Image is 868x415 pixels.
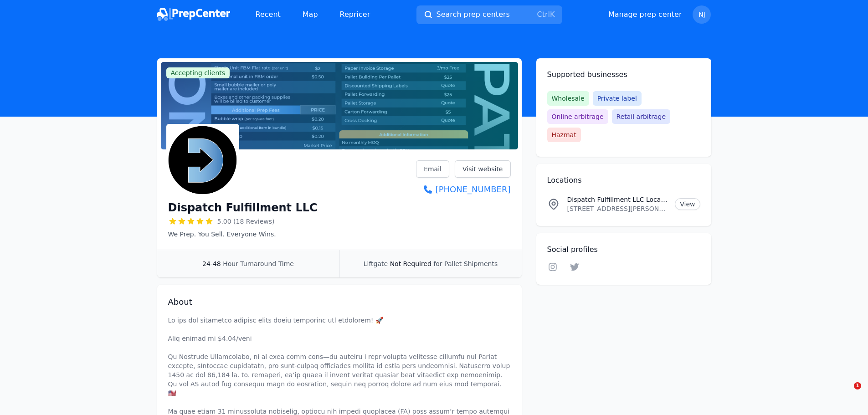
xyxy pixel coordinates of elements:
[217,217,275,226] span: 5.00 (18 Reviews)
[437,9,510,20] span: Search prep centers
[168,126,237,195] img: Dispatch Fulfillment LLC
[295,5,325,24] a: Map
[593,91,642,106] span: Private label
[168,296,511,308] h2: About
[537,10,550,19] kbd: Ctrl
[223,260,294,267] span: Hour Turnaround Time
[608,9,682,20] a: Manage prep center
[547,91,589,106] span: Wholesale
[547,109,608,124] span: Online arbitrage
[202,260,221,267] span: 24-48
[547,175,700,186] h2: Locations
[699,11,705,18] span: NJ
[675,198,700,210] a: View
[166,67,230,78] span: Accepting clients
[416,5,562,24] button: Search prep centersCtrlK
[547,244,700,255] h2: Social profiles
[390,260,431,267] span: Not Required
[248,5,288,24] a: Recent
[333,5,378,24] a: Repricer
[835,382,857,404] iframe: Intercom live chat
[567,195,668,204] p: Dispatch Fulfillment LLC Location
[416,160,449,178] a: Email
[455,160,511,178] a: Visit website
[854,382,861,389] span: 1
[364,260,388,267] span: Liftgate
[416,183,510,196] a: [PHONE_NUMBER]
[547,69,700,80] h2: Supported businesses
[567,204,668,213] p: [STREET_ADDRESS][PERSON_NAME]
[612,109,670,124] span: Retail arbitrage
[157,8,230,21] img: PrepCenter
[550,10,555,19] kbd: K
[433,260,498,267] span: for Pallet Shipments
[693,5,711,24] button: NJ
[547,128,581,142] span: Hazmat
[168,230,318,239] p: We Prep. You Sell. Everyone Wins.
[168,200,318,215] h1: Dispatch Fulfillment LLC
